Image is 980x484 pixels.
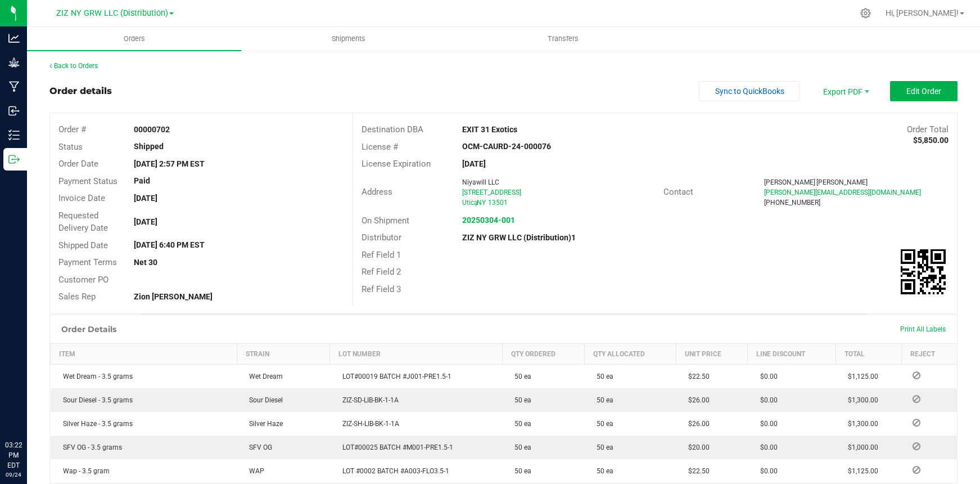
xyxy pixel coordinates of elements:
[748,343,836,364] th: Line Discount
[51,343,237,364] th: Item
[27,27,241,51] a: Orders
[901,249,946,294] img: Scan me!
[362,187,392,197] span: Address
[715,87,784,96] span: Sync to QuickBooks
[683,373,710,380] span: $22.50
[913,136,949,145] strong: $5,850.00
[764,189,921,196] span: [PERSON_NAME][EMAIL_ADDRESS][DOMAIN_NAME]
[816,178,868,186] span: [PERSON_NAME]
[908,396,925,402] span: Reject Inventory
[676,343,747,364] th: Unit Price
[591,443,613,451] span: 50 ea
[337,443,453,451] span: LOT#00025 BATCH #M001-PRE1.5-1
[509,443,531,451] span: 50 ea
[764,199,820,207] span: [PHONE_NUMBER]
[57,373,133,380] span: Wet Dream - 3.5 grams
[842,467,878,475] span: $1,125.00
[58,159,98,169] span: Order Date
[134,217,157,226] strong: [DATE]
[57,443,122,451] span: SFV OG - 3.5 grams
[811,81,879,101] li: Export PDF
[900,325,946,333] span: Print All Labels
[237,343,330,364] th: Strain
[462,159,486,168] strong: [DATE]
[509,420,531,428] span: 50 ea
[8,57,20,68] inline-svg: Grow
[591,420,613,428] span: 50 ea
[5,470,22,479] p: 09/24
[907,124,949,135] span: Order Total
[134,159,205,168] strong: [DATE] 2:57 PM EST
[57,396,133,404] span: Sour Diesel - 3.5 grams
[462,216,515,225] a: 20250304-001
[476,199,477,207] span: ,
[134,258,157,267] strong: Net 30
[663,187,693,197] span: Contact
[502,343,584,364] th: Qty Ordered
[362,267,401,277] span: Ref Field 2
[462,199,478,207] span: Utica
[509,396,531,404] span: 50 ea
[243,373,283,380] span: Wet Dream
[683,443,710,451] span: $20.00
[591,467,613,475] span: 50 ea
[362,142,398,152] span: License #
[509,373,531,380] span: 50 ea
[58,292,96,302] span: Sales Rep
[134,194,157,203] strong: [DATE]
[49,84,112,98] div: Order details
[699,81,800,101] button: Sync to QuickBooks
[56,8,168,18] span: ZIZ NY GRW LLC (Distribution)
[755,373,778,380] span: $0.00
[584,343,676,364] th: Qty Allocated
[330,343,502,364] th: Lot Number
[683,396,710,404] span: $26.00
[755,420,778,428] span: $0.00
[58,176,118,186] span: Payment Status
[362,232,401,243] span: Distributor
[362,216,409,226] span: On Shipment
[591,373,613,380] span: 50 ea
[58,193,105,203] span: Invoice Date
[901,249,946,294] qrcode: 00000702
[337,373,451,380] span: LOT#00019 BATCH #J001-PRE1.5-1
[243,443,272,451] span: SFV OG
[908,443,925,450] span: Reject Inventory
[509,467,531,475] span: 50 ea
[362,124,423,135] span: Destination DBA
[908,372,925,379] span: Reject Inventory
[906,87,941,96] span: Edit Order
[243,467,264,475] span: WAP
[755,443,778,451] span: $0.00
[532,34,594,44] span: Transfers
[8,129,20,141] inline-svg: Inventory
[61,325,116,334] h1: Order Details
[8,33,20,44] inline-svg: Analytics
[836,343,901,364] th: Total
[8,154,20,165] inline-svg: Outbound
[11,394,45,428] iframe: Resource center
[241,27,455,51] a: Shipments
[58,275,109,285] span: Customer PO
[456,27,670,51] a: Transfers
[901,343,957,364] th: Reject
[683,467,710,475] span: $22.50
[842,443,878,451] span: $1,000.00
[842,373,878,380] span: $1,125.00
[109,34,160,44] span: Orders
[243,396,283,404] span: Sour Diesel
[8,105,20,116] inline-svg: Inbound
[755,396,778,404] span: $0.00
[764,178,815,186] span: [PERSON_NAME]
[462,125,517,134] strong: EXIT 31 Exotics
[842,420,878,428] span: $1,300.00
[5,440,22,470] p: 03:22 PM EDT
[362,250,401,260] span: Ref Field 1
[462,189,521,196] span: [STREET_ADDRESS]
[462,142,551,151] strong: OCM-CAURD-24-000076
[842,396,878,404] span: $1,300.00
[58,257,117,267] span: Payment Terms
[362,284,401,294] span: Ref Field 3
